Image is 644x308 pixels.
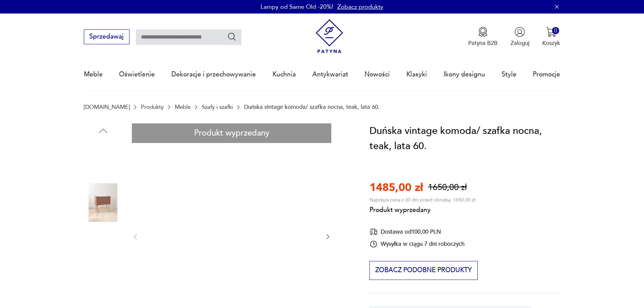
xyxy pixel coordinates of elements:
p: 1485,00 zł [369,180,423,195]
button: Zaloguj [510,27,529,47]
a: Ikony designu [444,59,485,90]
img: Ikona koszyka [546,27,556,37]
div: 0 [552,27,559,34]
a: Meble [84,59,103,90]
h1: Duńska vintage komoda/ szafka nocna, teak, lata 60. [369,123,560,154]
a: [DOMAIN_NAME] [84,104,130,110]
div: Wysyłka w ciągu 7 dni roboczych [369,240,464,248]
p: Koszyk [542,39,560,47]
a: Szafy i szafki [202,104,233,110]
p: Produkt wyprzedany [369,203,475,215]
a: Meble [175,104,191,110]
div: Dostawa od 100,00 PLN [369,228,464,236]
img: Ikona dostawy [369,228,378,236]
a: Kuchnia [272,59,296,90]
button: Sprzedawaj [84,29,129,44]
a: Zobacz produkty [337,3,383,11]
button: Patyna B2B [468,27,498,47]
a: Nowości [364,59,390,90]
a: Klasyki [406,59,427,90]
p: Duńska vintage komoda/ szafka nocna, teak, lata 60. [244,104,380,110]
p: Patyna B2B [468,39,498,47]
img: Ikonka użytkownika [515,27,525,37]
img: Ikona medalu [478,27,488,37]
img: Patyna - sklep z meblami i dekoracjami vintage [312,19,347,53]
a: Oświetlenie [119,59,155,90]
a: Promocje [533,59,560,90]
p: Lampy od Same Old -20%! [261,3,333,11]
a: Sprzedawaj [84,34,129,40]
a: Antykwariat [312,59,348,90]
a: Dekoracje i przechowywanie [171,59,256,90]
button: Szukaj [227,32,237,42]
a: Style [502,59,517,90]
button: Zobacz podobne produkty [369,261,477,280]
p: 1650,00 zł [428,182,467,193]
a: Ikona medaluPatyna B2B [468,27,498,47]
p: Najniższa cena z 30 dni przed obniżką: 1650,00 zł [369,197,475,203]
p: Zaloguj [510,39,529,47]
a: Produkty [141,104,164,110]
button: 0Koszyk [542,27,560,47]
